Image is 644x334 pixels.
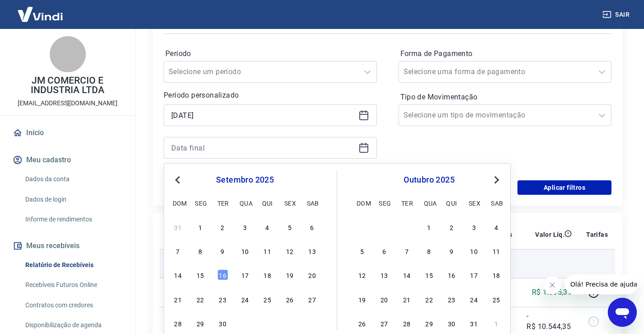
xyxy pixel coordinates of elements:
[469,294,479,305] div: Choose sexta-feira, 24 de outubro de 2025
[173,245,183,256] div: Choose domingo, 7 de setembro de 2025
[262,245,273,256] div: Choose quinta-feira, 11 de setembro de 2025
[469,198,479,208] div: sex
[195,221,206,232] div: Choose segunda-feira, 1 de setembro de 2025
[195,294,206,305] div: Choose segunda-feira, 22 de setembro de 2025
[173,198,183,208] div: dom
[491,174,502,185] button: Next Month
[424,198,435,208] div: qua
[446,245,457,256] div: Choose quinta-feira, 9 de outubro de 2025
[284,245,295,256] div: Choose sexta-feira, 12 de setembro de 2025
[469,221,479,232] div: Choose sexta-feira, 3 de outubro de 2025
[171,220,319,329] div: month 2025-09
[171,174,319,185] div: setembro 2025
[424,221,435,232] div: Choose quarta-feira, 1 de outubro de 2025
[171,108,355,122] input: Data inicial
[379,245,390,256] div: Choose segunda-feira, 6 de outubro de 2025
[357,294,367,305] div: Choose domingo, 19 de outubro de 2025
[173,269,183,280] div: Choose domingo, 14 de setembro de 2025
[240,198,250,208] div: qua
[217,221,228,232] div: Choose terça-feira, 2 de setembro de 2025
[424,318,435,329] div: Choose quarta-feira, 29 de outubro de 2025
[240,294,250,305] div: Choose quarta-feira, 24 de setembro de 2025
[446,269,457,280] div: Choose quinta-feira, 16 de outubro de 2025
[535,230,564,239] p: Valor Líq.
[400,48,610,59] label: Forma de Pagamento
[11,150,124,170] button: Meu cadastro
[526,310,572,332] p: -R$ 10.544,35
[401,245,412,256] div: Choose terça-feira, 7 de outubro de 2025
[195,245,206,256] div: Choose segunda-feira, 8 de setembro de 2025
[446,198,457,208] div: qui
[217,294,228,305] div: Choose terça-feira, 23 de setembro de 2025
[379,221,390,232] div: Choose segunda-feira, 29 de setembro de 2025
[284,269,295,280] div: Choose sexta-feira, 19 de setembro de 2025
[379,198,390,208] div: seg
[491,198,502,208] div: sab
[217,318,228,329] div: Choose terça-feira, 30 de setembro de 2025
[400,92,610,103] label: Tipo de Movimentação
[601,6,633,23] button: Sair
[401,198,412,208] div: ter
[357,318,367,329] div: Choose domingo, 26 de outubro de 2025
[424,245,435,256] div: Choose quarta-feira, 8 de outubro de 2025
[217,245,228,256] div: Choose terça-feira, 9 de setembro de 2025
[608,298,637,327] iframe: Botão para abrir a janela de mensagens
[307,269,318,280] div: Choose sábado, 20 de setembro de 2025
[357,221,367,232] div: Choose domingo, 28 de setembro de 2025
[173,221,183,232] div: Choose domingo, 31 de agosto de 2025
[18,99,118,108] p: [EMAIL_ADDRESS][DOMAIN_NAME]
[355,220,503,329] div: month 2025-10
[355,174,503,185] div: outubro 2025
[401,221,412,232] div: Choose terça-feira, 30 de setembro de 2025
[307,245,318,256] div: Choose sábado, 13 de setembro de 2025
[307,318,318,329] div: Choose sábado, 4 de outubro de 2025
[424,294,435,305] div: Choose quarta-feira, 22 de outubro de 2025
[379,269,390,280] div: Choose segunda-feira, 13 de outubro de 2025
[173,318,183,329] div: Choose domingo, 28 de setembro de 2025
[491,221,502,232] div: Choose sábado, 4 de outubro de 2025
[491,245,502,256] div: Choose sábado, 11 de outubro de 2025
[401,294,412,305] div: Choose terça-feira, 21 de outubro de 2025
[379,318,390,329] div: Choose segunda-feira, 27 de outubro de 2025
[5,6,76,14] span: Olá! Precisa de ajuda?
[284,221,295,232] div: Choose sexta-feira, 5 de setembro de 2025
[262,269,273,280] div: Choose quinta-feira, 18 de setembro de 2025
[22,256,124,274] a: Relatório de Recebíveis
[240,318,250,329] div: Choose quarta-feira, 1 de outubro de 2025
[284,198,295,208] div: sex
[284,294,295,305] div: Choose sexta-feira, 26 de setembro de 2025
[357,245,367,256] div: Choose domingo, 5 de outubro de 2025
[401,269,412,280] div: Choose terça-feira, 14 de outubro de 2025
[7,76,128,95] p: JM COMERCIO E INDUSTRIA LTDA
[173,294,183,305] div: Choose domingo, 21 de setembro de 2025
[491,318,502,329] div: Choose sábado, 1 de novembro de 2025
[164,90,377,101] p: Período personalizado
[446,318,457,329] div: Choose quinta-feira, 30 de outubro de 2025
[11,123,124,143] a: Início
[424,269,435,280] div: Choose quarta-feira, 15 de outubro de 2025
[262,221,273,232] div: Choose quinta-feira, 4 de setembro de 2025
[240,269,250,280] div: Choose quarta-feira, 17 de setembro de 2025
[22,210,124,229] a: Informe de rendimentos
[240,245,250,256] div: Choose quarta-feira, 10 de setembro de 2025
[284,318,295,329] div: Choose sexta-feira, 3 de outubro de 2025
[22,276,124,294] a: Recebíveis Futuros Online
[565,274,637,294] iframe: Mensagem da empresa
[307,198,318,208] div: sab
[262,198,273,208] div: qui
[469,318,479,329] div: Choose sexta-feira, 31 de outubro de 2025
[11,0,70,28] img: Vindi
[446,221,457,232] div: Choose quinta-feira, 2 de outubro de 2025
[240,221,250,232] div: Choose quarta-feira, 3 de setembro de 2025
[401,318,412,329] div: Choose terça-feira, 28 de outubro de 2025
[586,230,608,239] p: Tarifas
[11,236,124,256] button: Meus recebíveis
[217,198,228,208] div: ter
[446,294,457,305] div: Choose quinta-feira, 23 de outubro de 2025
[195,269,206,280] div: Choose segunda-feira, 15 de setembro de 2025
[379,294,390,305] div: Choose segunda-feira, 20 de outubro de 2025
[543,276,561,294] iframe: Fechar mensagem
[491,269,502,280] div: Choose sábado, 18 de outubro de 2025
[517,180,611,195] button: Aplicar filtros
[217,269,228,280] div: Choose terça-feira, 16 de setembro de 2025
